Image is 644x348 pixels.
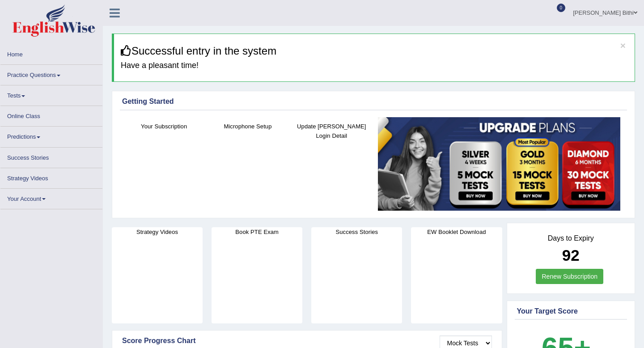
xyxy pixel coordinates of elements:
h4: Strategy Videos [112,227,203,237]
div: Your Target Score [517,306,625,317]
h4: Microphone Setup [210,122,285,131]
span: 0 [557,4,566,12]
a: Home [0,44,102,62]
b: 92 [562,246,580,264]
a: Practice Questions [0,65,102,82]
a: Your Account [0,189,102,206]
h4: Update [PERSON_NAME] Login Detail [294,122,369,140]
div: Getting Started [122,96,625,107]
h4: Success Stories [311,227,402,237]
h4: Your Subscription [127,122,201,131]
a: Success Stories [0,148,102,165]
a: Strategy Videos [0,168,102,186]
h4: Book PTE Exam [212,227,302,237]
button: × [620,41,626,50]
div: Score Progress Chart [122,335,492,346]
h3: Successful entry in the system [121,45,628,57]
a: Tests [0,85,102,103]
h4: Days to Expiry [517,234,625,242]
h4: EW Booklet Download [411,227,502,237]
a: Online Class [0,106,102,123]
img: small5.jpg [378,117,620,211]
a: Predictions [0,127,102,144]
h4: Have a pleasant time! [121,61,628,70]
a: Renew Subscription [536,269,603,284]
